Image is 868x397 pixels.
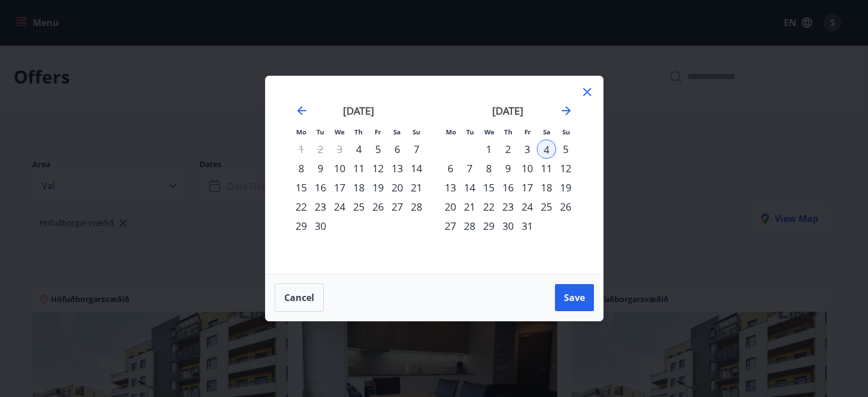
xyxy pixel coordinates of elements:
[311,197,330,216] div: 23
[388,139,407,159] td: Choose Saturday, September 6, 2025 as your check-out date. It’s available.
[556,139,575,159] td: Choose Sunday, October 5, 2025 as your check-out date. It’s available.
[407,139,426,159] td: Choose Sunday, September 7, 2025 as your check-out date. It’s available.
[349,178,368,197] td: Choose Thursday, September 18, 2025 as your check-out date. It’s available.
[460,178,479,197] div: 14
[537,197,556,216] div: 25
[460,197,479,216] td: Choose Tuesday, October 21, 2025 as your check-out date. It’s available.
[388,139,407,159] div: 6
[311,216,330,235] td: Choose Tuesday, September 30, 2025 as your check-out date. It’s available.
[388,178,407,197] td: Choose Saturday, September 20, 2025 as your check-out date. It’s available.
[368,197,388,216] div: 26
[311,216,330,235] div: 30
[292,178,311,197] div: 15
[441,197,460,216] td: Choose Monday, October 20, 2025 as your check-out date. It’s available.
[556,159,575,178] td: Choose Sunday, October 12, 2025 as your check-out date. It’s available.
[311,197,330,216] td: Choose Tuesday, September 23, 2025 as your check-out date. It’s available.
[518,159,537,178] td: Choose Friday, October 10, 2025 as your check-out date. It’s available.
[330,159,349,178] td: Choose Wednesday, September 10, 2025 as your check-out date. It’s available.
[349,139,368,159] div: 4
[375,128,381,136] small: Fr
[479,216,498,235] td: Choose Wednesday, October 29, 2025 as your check-out date. It’s available.
[292,216,311,235] td: Choose Monday, September 29, 2025 as your check-out date. It’s available.
[311,159,330,178] td: Choose Tuesday, September 9, 2025 as your check-out date. It’s available.
[498,139,518,159] div: 2
[498,159,518,178] td: Choose Thursday, October 9, 2025 as your check-out date. It’s available.
[479,178,498,197] div: 15
[292,216,311,235] div: 29
[295,104,309,117] div: Move backward to switch to the previous month.
[498,178,518,197] td: Choose Thursday, October 16, 2025 as your check-out date. It’s available.
[393,128,401,136] small: Sa
[498,216,518,235] td: Choose Thursday, October 30, 2025 as your check-out date. It’s available.
[524,128,531,136] small: Fr
[460,216,479,235] div: 28
[441,197,460,216] div: 20
[330,139,349,159] td: Not available. Wednesday, September 3, 2025
[441,178,460,197] td: Choose Monday, October 13, 2025 as your check-out date. It’s available.
[368,159,388,178] div: 12
[311,178,330,197] div: 16
[518,216,537,235] td: Choose Friday, October 31, 2025 as your check-out date. It’s available.
[504,128,513,136] small: Th
[311,159,330,178] div: 9
[498,197,518,216] td: Choose Thursday, October 23, 2025 as your check-out date. It’s available.
[311,139,330,159] td: Not available. Tuesday, September 2, 2025
[479,216,498,235] div: 29
[479,139,498,159] div: 1
[518,159,537,178] div: 10
[441,178,460,197] div: 13
[292,178,311,197] td: Choose Monday, September 15, 2025 as your check-out date. It’s available.
[460,178,479,197] td: Choose Tuesday, October 14, 2025 as your check-out date. It’s available.
[335,128,345,136] small: We
[479,197,498,216] td: Choose Wednesday, October 22, 2025 as your check-out date. It’s available.
[479,159,498,178] td: Choose Wednesday, October 8, 2025 as your check-out date. It’s available.
[556,178,575,197] div: 19
[460,216,479,235] td: Choose Tuesday, October 28, 2025 as your check-out date. It’s available.
[388,197,407,216] td: Choose Saturday, September 27, 2025 as your check-out date. It’s available.
[537,159,556,178] div: 11
[559,104,573,117] div: Move forward to switch to the next month.
[498,197,518,216] div: 23
[407,178,426,197] td: Choose Sunday, September 21, 2025 as your check-out date. It’s available.
[441,159,460,178] td: Choose Monday, October 6, 2025 as your check-out date. It’s available.
[466,128,474,136] small: Tu
[292,197,311,216] td: Choose Monday, September 22, 2025 as your check-out date. It’s available.
[556,197,575,216] div: 26
[368,178,388,197] div: 19
[284,291,314,304] span: Cancel
[537,178,556,197] div: 18
[343,104,374,117] strong: [DATE]
[498,216,518,235] div: 30
[407,178,426,197] div: 21
[518,139,537,159] div: 3
[407,197,426,216] div: 28
[368,197,388,216] td: Choose Friday, September 26, 2025 as your check-out date. It’s available.
[460,159,479,178] td: Choose Tuesday, October 7, 2025 as your check-out date. It’s available.
[446,128,456,136] small: Mo
[349,197,368,216] div: 25
[492,104,523,117] strong: [DATE]
[330,178,349,197] div: 17
[349,159,368,178] div: 11
[498,139,518,159] td: Choose Thursday, October 2, 2025 as your check-out date. It’s available.
[349,178,368,197] div: 18
[368,159,388,178] td: Choose Friday, September 12, 2025 as your check-out date. It’s available.
[564,291,585,304] span: Save
[407,139,426,159] div: 7
[518,197,537,216] div: 24
[368,139,388,159] td: Choose Friday, September 5, 2025 as your check-out date. It’s available.
[388,159,407,178] td: Choose Saturday, September 13, 2025 as your check-out date. It’s available.
[330,197,349,216] td: Choose Wednesday, September 24, 2025 as your check-out date. It’s available.
[292,159,311,178] div: 8
[316,128,324,136] small: Tu
[518,178,537,197] td: Choose Friday, October 17, 2025 as your check-out date. It’s available.
[518,197,537,216] td: Choose Friday, October 24, 2025 as your check-out date. It’s available.
[537,159,556,178] td: Choose Saturday, October 11, 2025 as your check-out date. It’s available.
[388,197,407,216] div: 27
[330,159,349,178] div: 10
[562,128,570,136] small: Su
[441,216,460,235] div: 27
[330,197,349,216] div: 24
[296,128,306,136] small: Mo
[518,178,537,197] div: 17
